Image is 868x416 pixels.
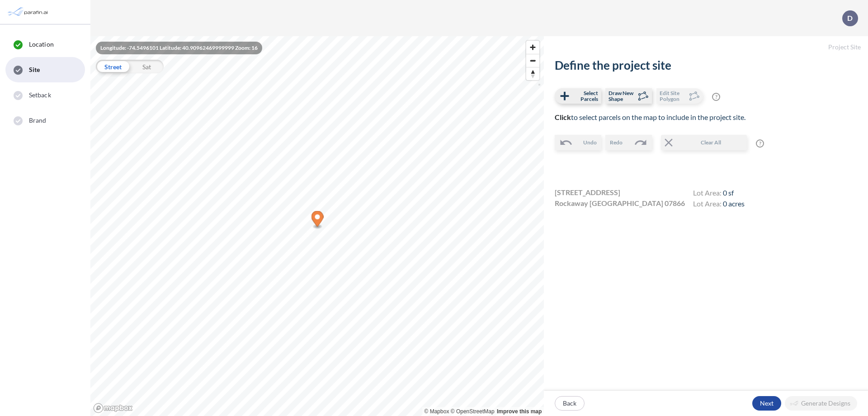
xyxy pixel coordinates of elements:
[609,90,635,102] span: Draw New Shape
[693,188,745,199] h4: Lot Area:
[526,41,539,54] button: Zoom in
[544,36,868,58] h5: Project Site
[555,135,601,150] button: Undo
[555,113,571,121] b: Click
[96,60,130,73] div: Street
[756,139,764,148] span: ?
[526,54,539,67] button: Zoom out
[90,36,544,416] canvas: Map
[847,14,853,22] p: D
[497,408,542,415] a: Improve this map
[723,199,745,208] span: 0 acres
[660,90,686,102] span: Edit Site Polygon
[675,139,746,147] span: Clear All
[723,188,734,197] span: 0 sf
[605,135,652,150] button: Redo
[29,40,54,49] span: Location
[96,42,262,54] div: Longitude: -74.5496101 Latitude: 40.90962469999999 Zoom: 16
[526,67,539,80] button: Reset bearing to north
[571,90,598,102] span: Select Parcels
[311,211,324,230] div: Map marker
[555,113,745,121] span: to select parcels on the map to include in the project site.
[29,65,40,74] span: Site
[555,187,620,198] span: [STREET_ADDRESS]
[693,199,745,210] h4: Lot Area:
[7,4,51,20] img: Parafin
[555,198,685,209] span: Rockaway [GEOGRAPHIC_DATA] 07866
[526,67,539,80] span: Reset bearing to north
[712,93,720,101] span: ?
[752,396,781,411] button: Next
[425,408,449,415] a: Mapbox
[555,396,585,411] button: Back
[555,58,857,72] h2: Define the project site
[563,399,576,408] p: Back
[661,135,747,150] button: Clear All
[760,399,774,408] p: Next
[29,91,51,100] span: Setback
[610,139,623,147] span: Redo
[93,403,133,413] a: Mapbox homepage
[29,116,47,125] span: Brand
[451,408,495,415] a: OpenStreetMap
[583,139,597,147] span: Undo
[130,60,164,73] div: Sat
